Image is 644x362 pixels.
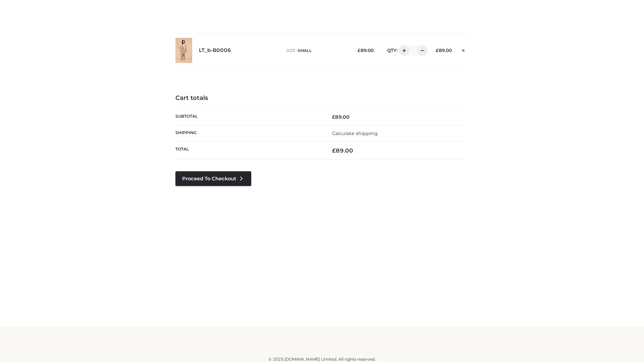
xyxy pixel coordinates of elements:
a: Calculate shipping [332,130,378,136]
bdi: 89.00 [332,147,353,154]
bdi: 89.00 [332,114,350,120]
span: £ [332,147,336,154]
h4: Cart totals [175,95,469,102]
span: £ [358,48,361,53]
a: Proceed to Checkout [175,171,251,186]
p: size : [286,48,347,54]
span: £ [436,48,439,53]
bdi: 89.00 [436,48,452,53]
a: LT_b-B0006 [199,47,231,54]
th: Subtotal [175,109,322,125]
span: £ [332,114,335,120]
a: Remove this item [459,45,469,54]
th: Total [175,142,322,160]
bdi: 89.00 [358,48,374,53]
th: Shipping [175,125,322,141]
div: QTY: [380,45,425,56]
span: SMALL [298,48,312,53]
